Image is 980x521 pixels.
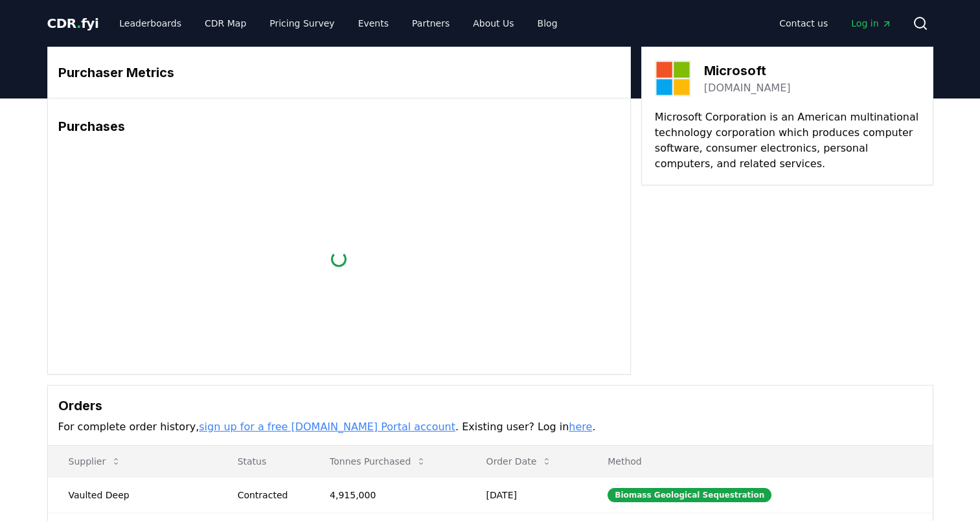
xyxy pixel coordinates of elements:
[47,14,99,32] a: CDR.fyi
[769,12,902,35] nav: Main
[569,421,592,433] a: here
[47,16,99,31] span: CDR fyi
[194,12,256,35] a: CDR Map
[58,448,132,474] button: Supplier
[76,16,81,31] span: .
[259,12,345,35] a: Pricing Survey
[527,12,568,35] a: Blog
[58,117,620,136] h3: Purchases
[597,455,922,468] p: Method
[851,17,891,30] span: Log in
[238,489,299,502] div: Contracted
[227,455,299,468] p: Status
[199,421,455,433] a: sign up for a free [DOMAIN_NAME] Portal account
[319,448,437,474] button: Tonnes Purchased
[655,60,691,97] img: Microsoft-logo
[58,419,922,435] p: For complete order history, . Existing user? Log in .
[58,63,620,82] h3: Purchaser Metrics
[309,477,466,513] td: 4,915,000
[109,12,192,35] a: Leaderboards
[655,110,920,172] p: Microsoft Corporation is an American multinational technology corporation which produces computer...
[348,12,399,35] a: Events
[109,12,567,35] nav: Main
[462,12,524,35] a: About Us
[704,80,791,96] a: [DOMAIN_NAME]
[841,12,902,35] a: Log in
[476,448,563,474] button: Order Date
[769,12,838,35] a: Contact us
[402,12,460,35] a: Partners
[466,477,587,513] td: [DATE]
[704,61,791,80] h3: Microsoft
[48,477,217,513] td: Vaulted Deep
[331,251,347,267] div: loading
[608,488,771,502] div: Biomass Geological Sequestration
[58,396,922,415] h3: Orders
